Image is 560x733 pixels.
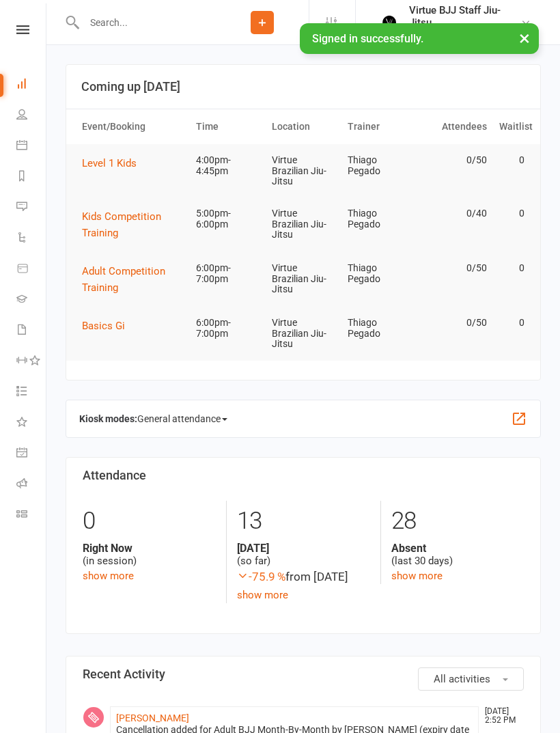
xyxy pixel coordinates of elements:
span: Kids Competition Training [82,210,161,239]
span: Signed in successfully. [312,32,423,45]
button: Adult Competition Training [82,263,184,296]
span: Level 1 Kids [82,157,137,169]
td: Thiago Pegado [341,307,417,350]
a: What's New [16,408,47,439]
h3: Recent Activity [83,667,524,681]
a: Reports [16,162,47,193]
span: -75.9 % [237,570,285,583]
td: 0 [493,197,531,230]
div: 0 [83,501,216,542]
h3: Attendance [83,469,524,482]
td: Thiago Pegado [341,144,417,187]
td: Thiago Pegado [341,252,417,295]
td: 0 [493,252,531,284]
a: Class kiosk mode [16,500,47,531]
button: Basics Gi [82,318,135,334]
th: Event/Booking [76,109,190,144]
th: Waitlist [493,109,531,144]
td: 6:00pm-7:00pm [190,252,266,295]
span: All activities [434,673,490,685]
a: Calendar [16,131,47,162]
span: Adult Competition Training [82,265,165,294]
a: Dashboard [16,70,47,100]
button: All activities [418,667,524,691]
a: General attendance kiosk mode [16,439,47,469]
th: Attendees [417,109,493,144]
span: General attendance [137,408,227,430]
div: (last 30 days) [391,542,524,568]
td: 0/50 [417,144,493,176]
button: × [512,23,537,53]
td: 4:00pm-4:45pm [190,144,266,187]
td: Virtue Brazilian Jiu-Jitsu [266,197,341,251]
a: Product Sales [16,254,47,285]
td: 5:00pm-6:00pm [190,197,266,240]
strong: [DATE] [237,542,369,555]
button: Level 1 Kids [82,155,146,171]
td: 0 [493,144,531,176]
a: show more [391,570,443,582]
a: People [16,100,47,131]
div: from [DATE] [237,568,369,586]
a: show more [237,589,288,601]
strong: Kiosk modes: [79,413,137,424]
div: (so far) [237,542,369,568]
a: [PERSON_NAME] [116,713,189,723]
a: Roll call kiosk mode [16,469,47,500]
td: 6:00pm-7:00pm [190,307,266,350]
input: Search... [80,13,216,32]
strong: Right Now [83,542,216,555]
strong: Absent [391,542,524,555]
td: Virtue Brazilian Jiu-Jitsu [266,307,341,360]
div: 13 [237,501,369,542]
td: 0/50 [417,307,493,339]
div: (in session) [83,542,216,568]
th: Trainer [341,109,417,144]
img: thumb_image1665449447.png [375,9,402,36]
td: 0 [493,307,531,339]
button: Kids Competition Training [82,208,184,241]
td: Thiago Pegado [341,197,417,240]
div: Virtue BJJ Staff Jiu-Jitsu [409,4,520,29]
div: 28 [391,501,524,542]
th: Time [190,109,266,144]
a: show more [83,570,134,582]
td: Virtue Brazilian Jiu-Jitsu [266,252,341,305]
td: 0/40 [417,197,493,230]
time: [DATE] 2:52 PM [478,707,523,725]
h3: Coming up [DATE] [81,80,525,94]
th: Location [266,109,341,144]
td: Virtue Brazilian Jiu-Jitsu [266,144,341,197]
span: Basics Gi [82,320,125,332]
td: 0/50 [417,252,493,284]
